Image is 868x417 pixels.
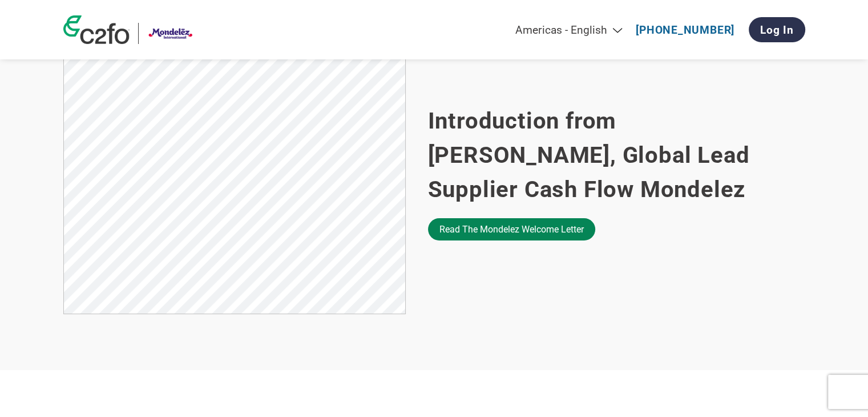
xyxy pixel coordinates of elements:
a: [PHONE_NUMBER] [636,23,734,37]
h2: Introduction from [PERSON_NAME], Global Lead Supplier Cash Flow Mondelez [428,104,805,207]
a: Log In [749,17,805,42]
img: c2fo logo [63,15,130,44]
a: Read the Mondelez welcome letter [428,218,595,240]
img: Mondelez [147,23,196,44]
